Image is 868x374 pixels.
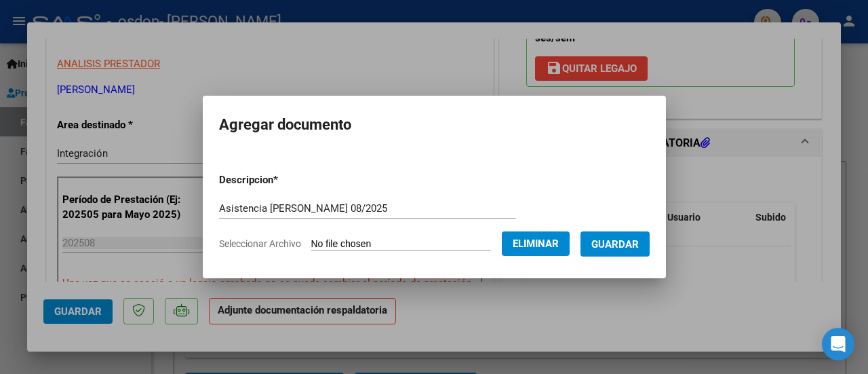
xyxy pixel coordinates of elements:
[219,112,650,138] h2: Agregar documento
[513,238,559,250] span: Eliminar
[822,328,854,360] div: Open Intercom Messenger
[580,231,650,257] button: Guardar
[502,231,570,256] button: Eliminar
[219,238,301,249] span: Seleccionar Archivo
[219,172,349,188] p: Descripcion
[591,238,639,250] span: Guardar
